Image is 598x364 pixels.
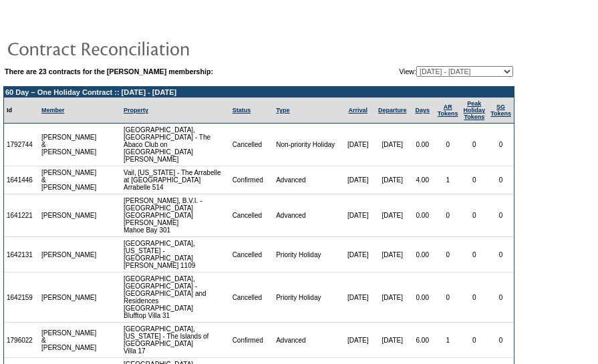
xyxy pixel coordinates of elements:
a: Peak HolidayTokens [464,100,486,120]
td: Advanced [273,323,341,358]
td: 6.00 [410,323,435,358]
td: [GEOGRAPHIC_DATA], [GEOGRAPHIC_DATA] - The Abaco Club on [GEOGRAPHIC_DATA] [PERSON_NAME] [121,124,230,166]
td: 0 [488,194,514,237]
a: Arrival [348,107,367,114]
a: ARTokens [438,104,458,117]
td: Cancelled [230,124,274,166]
td: 1642159 [4,272,39,323]
td: Vail, [US_STATE] - The Arrabelle at [GEOGRAPHIC_DATA] Arrabelle 514 [121,166,230,194]
a: Type [276,107,289,114]
a: Property [124,107,148,114]
td: Cancelled [230,272,274,323]
td: Advanced [273,194,341,237]
td: Confirmed [230,166,274,194]
a: Member [41,107,65,114]
td: 4.00 [410,166,435,194]
td: 0.00 [410,237,435,272]
td: [DATE] [341,166,374,194]
b: There are 23 contracts for the [PERSON_NAME] membership: [5,67,213,75]
td: [PERSON_NAME], B.V.I. - [GEOGRAPHIC_DATA] [GEOGRAPHIC_DATA][PERSON_NAME] Mahoe Bay 301 [121,194,230,237]
td: [DATE] [341,124,374,166]
td: Cancelled [230,194,274,237]
td: [DATE] [375,194,410,237]
td: 0 [461,166,488,194]
td: 1792744 [4,124,39,166]
td: Cancelled [230,237,274,272]
td: Id [4,98,39,124]
td: 0.00 [410,124,435,166]
td: 0 [435,272,461,323]
td: 0.00 [410,272,435,323]
td: [GEOGRAPHIC_DATA], [US_STATE] - [GEOGRAPHIC_DATA] [PERSON_NAME] 1109 [121,237,230,272]
td: [DATE] [341,272,374,323]
td: [DATE] [375,124,410,166]
td: View: [333,66,513,77]
td: 1 [435,166,461,194]
td: [DATE] [341,323,374,358]
td: 1641221 [4,194,39,237]
td: 0 [488,124,514,166]
td: 0 [435,194,461,237]
td: 0 [461,323,488,358]
td: Advanced [273,166,341,194]
a: Days [415,107,430,114]
img: pgTtlContractReconciliation.gif [7,35,274,61]
td: 60 Day – One Holiday Contract :: [DATE] - [DATE] [4,87,514,98]
td: 0 [488,272,514,323]
td: [PERSON_NAME] [39,194,100,237]
td: [DATE] [341,194,374,237]
td: [GEOGRAPHIC_DATA], [GEOGRAPHIC_DATA] - [GEOGRAPHIC_DATA] and Residences [GEOGRAPHIC_DATA] Bluffto... [121,272,230,323]
td: [DATE] [375,323,410,358]
td: 0 [461,237,488,272]
td: 0 [461,272,488,323]
a: SGTokens [490,104,511,117]
td: Priority Holiday [273,237,341,272]
td: Non-priority Holiday [273,124,341,166]
td: Confirmed [230,323,274,358]
td: Priority Holiday [273,272,341,323]
td: [PERSON_NAME] [39,272,100,323]
td: [PERSON_NAME] & [PERSON_NAME] [39,323,100,358]
td: 0 [461,194,488,237]
td: [PERSON_NAME] & [PERSON_NAME] [39,124,100,166]
a: Status [233,107,251,114]
a: Departure [378,107,407,114]
td: [DATE] [375,272,410,323]
td: 0 [488,237,514,272]
td: 1 [435,323,461,358]
td: 0 [488,166,514,194]
td: 0 [435,124,461,166]
td: 1796022 [4,323,39,358]
td: 0 [435,237,461,272]
td: [DATE] [375,166,410,194]
td: [PERSON_NAME] [39,237,100,272]
td: [PERSON_NAME] & [PERSON_NAME] [39,166,100,194]
td: [DATE] [341,237,374,272]
td: 1641446 [4,166,39,194]
td: [GEOGRAPHIC_DATA], [US_STATE] - The Islands of [GEOGRAPHIC_DATA] Villa 17 [121,323,230,358]
td: 0 [461,124,488,166]
td: 1642131 [4,237,39,272]
td: [DATE] [375,237,410,272]
td: 0.00 [410,194,435,237]
td: 0 [488,323,514,358]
